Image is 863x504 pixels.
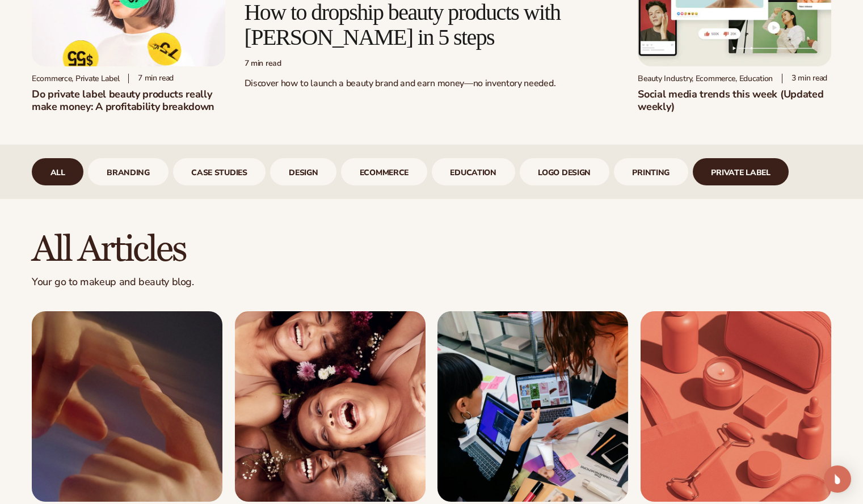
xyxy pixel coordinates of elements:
[824,465,851,493] div: Open Intercom Messenger
[782,74,827,83] div: 3 min read
[693,158,789,185] div: 9 / 9
[432,158,515,185] a: Education
[32,231,831,269] h2: All articles
[32,158,83,185] div: 1 / 9
[520,158,609,185] a: logo design
[341,158,427,185] div: 5 / 9
[614,158,688,185] div: 8 / 9
[245,59,619,69] div: 7 min read
[88,158,168,185] a: branding
[270,158,336,185] div: 4 / 9
[432,158,515,185] div: 6 / 9
[341,158,427,185] a: ecommerce
[520,158,609,185] div: 7 / 9
[32,158,83,185] a: All
[638,88,831,113] h2: Social media trends this week (Updated weekly)
[173,158,266,185] div: 3 / 9
[88,158,168,185] div: 2 / 9
[32,276,831,289] p: Your go to makeup and beauty blog.
[173,158,266,185] a: case studies
[270,158,336,185] a: design
[32,88,225,113] h2: Do private label beauty products really make money: A profitability breakdown
[32,74,119,83] div: Ecommerce, Private Label
[693,158,789,185] a: Private Label
[128,74,174,83] div: 7 min read
[245,78,619,90] p: Discover how to launch a beauty brand and earn money—no inventory needed.
[638,74,773,83] div: Beauty Industry, Ecommerce, Education
[614,158,688,185] a: printing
